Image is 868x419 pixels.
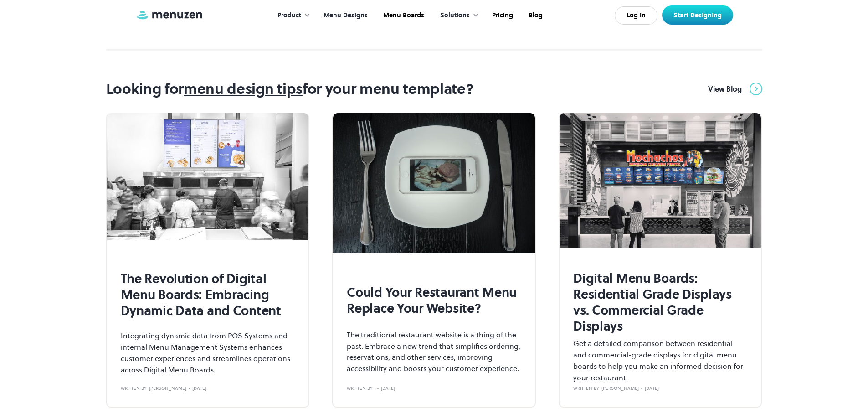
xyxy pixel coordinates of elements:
[601,385,639,391] div: [PERSON_NAME]
[333,113,534,407] a: Could Your Restaurant Menu Replace Your Website?The traditional restaurant website is a thing of ...
[121,330,295,375] p: Integrating dynamic data from POS Systems and internal Menu Management Systems enhances customer ...
[708,81,762,97] a: View Blog
[315,1,375,30] a: Menu Designs
[573,338,747,383] p: Get a detailed comparison between residential and commercial-grade displays for digital menu boar...
[708,84,742,94] div: View Blog
[107,113,308,407] a: The Revolution of Digital Menu Boards: Embracing Dynamic Data and ContentIntegrating dynamic data...
[277,10,301,21] div: Product
[662,5,733,25] a: Start Designing
[431,1,483,30] div: Solutions
[573,385,599,391] div: written by
[615,6,657,25] a: Log In
[375,1,431,30] a: Menu Boards
[347,329,521,374] p: The traditional restaurant website is a thing of the past. Embrace a new trend that simplifies or...
[149,385,186,391] div: [PERSON_NAME]
[483,1,520,30] a: Pricing
[121,385,147,391] div: written by
[121,271,295,319] h2: The Revolution of Digital Menu Boards: Embracing Dynamic Data and Content
[192,385,206,391] div: [DATE]
[440,10,470,21] div: Solutions
[645,385,659,391] div: [DATE]
[106,81,473,97] h2: Looking for for your menu template?
[381,385,395,391] div: [DATE]
[268,1,315,30] div: Product
[347,285,521,316] h2: Could Your Restaurant Menu Replace Your Website?
[560,113,761,407] a: Digital Menu Boards: Residential Grade Displays vs. Commercial Grade DisplaysGet a detailed compa...
[520,1,550,30] a: Blog
[184,79,303,99] a: menu design tips
[347,385,373,391] div: written by
[573,270,747,334] h2: Digital Menu Boards: Residential Grade Displays vs. Commercial Grade Displays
